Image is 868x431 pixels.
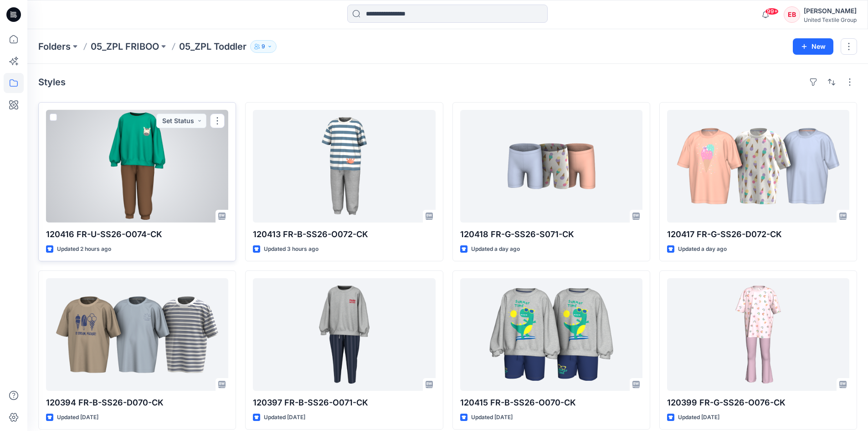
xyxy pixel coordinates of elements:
p: 120394 FR-B-SS26-D070-CK [46,396,228,409]
a: 120418 FR-G-SS26-S071-CK [460,110,642,223]
p: Updated [DATE] [471,413,513,422]
p: 120399 FR-G-SS26-O076-CK [667,396,849,409]
div: United Textile Group [804,16,857,23]
p: 05_ZPL Toddler [179,40,247,53]
h4: Styles [38,77,66,88]
a: 05_ZPL FRIBOO [91,40,159,53]
span: 99+ [765,8,779,15]
p: 120418 FR-G-SS26-S071-CK [460,228,642,241]
p: Updated 3 hours ago [264,244,318,254]
p: Updated a day ago [471,244,520,254]
p: 120397 FR-B-SS26-O071-CK [253,396,435,409]
div: [PERSON_NAME] [804,5,857,16]
a: Folders [38,40,71,53]
button: 9 [250,40,277,53]
p: Updated [DATE] [264,413,305,422]
p: 9 [262,42,265,52]
a: 120394 FR-B-SS26-D070-CK [46,278,228,391]
p: Updated [DATE] [57,413,98,422]
a: 120399 FR-G-SS26-O076-CK [667,278,849,391]
p: 120417 FR-G-SS26-D072-CK [667,228,849,241]
p: 120413 FR-B-SS26-O072-CK [253,228,435,241]
div: EB [784,6,800,23]
a: 120397 FR-B-SS26-O071-CK [253,278,435,391]
p: 120415 FR-B-SS26-O070-CK [460,396,642,409]
p: Updated 2 hours ago [57,244,111,254]
p: 120416 FR-U-SS26-O074-CK [46,228,228,241]
a: 120416 FR-U-SS26-O074-CK [46,110,228,223]
a: 120415 FR-B-SS26-O070-CK [460,278,642,391]
p: Updated [DATE] [678,413,719,422]
button: New [793,38,833,55]
a: 120413 FR-B-SS26-O072-CK [253,110,435,223]
a: 120417 FR-G-SS26-D072-CK [667,110,849,223]
p: Updated a day ago [678,244,727,254]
